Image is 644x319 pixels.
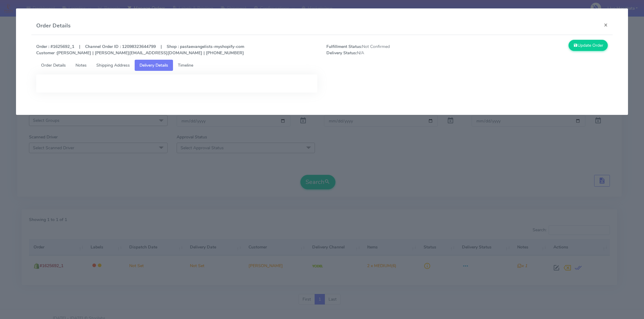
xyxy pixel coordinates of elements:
[599,17,613,33] button: Close
[326,50,357,56] strong: Delivery Status:
[36,44,244,56] strong: Order : #1625692_1 | Channel Order ID : 12098323644799 | Shop : pastaevangelists-myshopify-com [P...
[96,62,130,68] span: Shipping Address
[326,44,362,49] strong: Fulfillment Status:
[75,62,87,68] span: Notes
[322,43,467,56] span: Not Confirmed N/A
[178,62,193,68] span: Timeline
[36,22,71,30] h4: Order Details
[139,62,168,68] span: Delivery Details
[41,62,66,68] span: Order Details
[36,50,57,56] strong: Customer :
[569,40,608,51] button: Update Order
[36,60,608,71] ul: Tabs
